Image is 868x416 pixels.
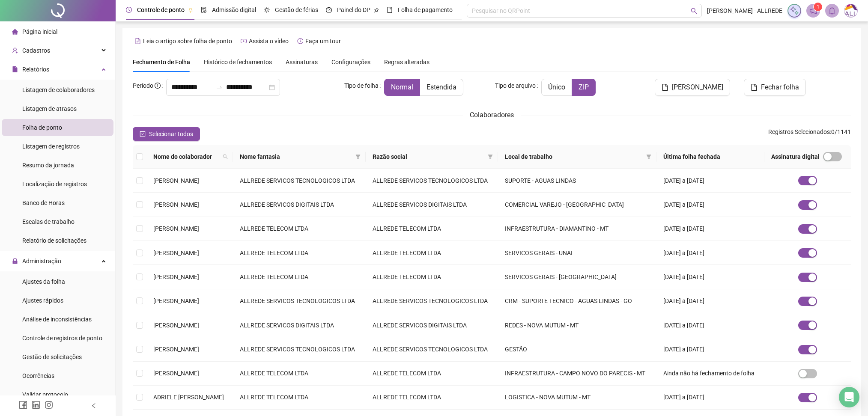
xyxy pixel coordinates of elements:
[149,129,193,139] span: Selecionar todos
[91,403,97,409] span: left
[22,124,62,131] span: Folha de ponto
[22,316,92,323] span: Análise de inconsistências
[828,7,836,15] span: bell
[366,362,498,386] td: ALLREDE TELECOM LTDA
[761,82,799,92] span: Fechar folha
[133,127,200,141] button: Selecionar todos
[153,152,219,161] span: Nome do colaborador
[143,38,232,45] span: Leia o artigo sobre folha de ponto
[354,150,362,163] span: filter
[22,199,65,206] span: Banco de Horas
[707,6,782,15] span: [PERSON_NAME] - ALLREDE
[656,386,764,410] td: [DATE] a [DATE]
[135,38,141,44] span: file-text
[275,6,318,13] span: Gestão de férias
[133,59,190,65] span: Fechamento de Folha
[498,265,656,289] td: SERVICOS GERAIS - [GEOGRAPHIC_DATA]
[153,394,224,401] span: ADRIELE [PERSON_NAME]
[387,7,393,13] span: book
[241,38,247,44] span: youtube
[655,79,730,96] button: [PERSON_NAME]
[498,386,656,410] td: LOGISTICA - NOVA MUTUM - MT
[153,225,199,232] span: [PERSON_NAME]
[153,273,199,280] span: [PERSON_NAME]
[212,6,256,13] span: Admissão digital
[12,29,18,35] span: home
[233,169,365,193] td: ALLREDE SERVICOS TECNOLOGICOS LTDA
[233,289,365,313] td: ALLREDE SERVICOS TECNOLOGICOS LTDA
[672,82,723,92] span: [PERSON_NAME]
[204,59,272,65] span: Histórico de fechamentos
[366,193,498,217] td: ALLREDE SERVICOS DIGITAIS LTDA
[656,169,764,193] td: [DATE] a [DATE]
[355,154,361,159] span: filter
[153,322,199,329] span: [PERSON_NAME]
[548,83,565,91] span: Único
[498,289,656,313] td: CRM - SUPORTE TECNICO - AGUAS LINDAS - GO
[790,6,799,15] img: sparkle-icon.fc2bf0ac1784a2077858766a79e2daf3.svg
[221,150,230,163] span: search
[12,66,18,72] span: file
[331,59,370,65] span: Configurações
[839,387,859,407] div: Open Intercom Messenger
[19,401,27,409] span: facebook
[691,8,697,14] span: search
[771,152,820,161] span: Assinatura digital
[744,79,806,96] button: Fechar folha
[656,241,764,265] td: [DATE] a [DATE]
[22,28,57,35] span: Página inicial
[495,81,536,90] span: Tipo de arquivo
[656,289,764,313] td: [DATE] a [DATE]
[384,59,430,65] span: Regras alteradas
[644,150,653,163] span: filter
[233,313,365,337] td: ALLREDE SERVICOS DIGITAIS LTDA
[22,218,75,225] span: Escalas de trabalho
[305,38,341,45] span: Faça um tour
[233,217,365,241] td: ALLREDE TELECOM LTDA
[656,337,764,361] td: [DATE] a [DATE]
[22,181,87,187] span: Localização de registros
[337,6,370,13] span: Painel do DP
[22,86,95,93] span: Listagem de colaboradores
[366,217,498,241] td: ALLREDE TELECOM LTDA
[233,193,365,217] td: ALLREDE SERVICOS DIGITAIS LTDA
[498,337,656,361] td: GESTÃO
[656,265,764,289] td: [DATE] a [DATE]
[751,84,758,91] span: file
[366,337,498,361] td: ALLREDE SERVICOS TECNOLOGICOS LTDA
[498,313,656,337] td: REDES - NOVA MUTUM - MT
[505,152,643,161] span: Local de trabalho
[216,84,223,91] span: swap-right
[427,83,456,91] span: Estendida
[22,162,74,169] span: Resumo da jornada
[223,154,228,159] span: search
[498,169,656,193] td: SUPORTE - AGUAS LINDAS
[366,265,498,289] td: ALLREDE TELECOM LTDA
[326,7,332,13] span: dashboard
[498,193,656,217] td: COMERCIAL VAREJO - [GEOGRAPHIC_DATA]
[153,177,199,184] span: [PERSON_NAME]
[486,150,495,163] span: filter
[126,7,132,13] span: clock-circle
[286,59,318,65] span: Assinaturas
[498,217,656,241] td: INFRAESTRUTURA - DIAMANTINO - MT
[22,237,87,244] span: Relatório de solicitações
[498,362,656,386] td: INFRAESTRUTURA - CAMPO NOVO DO PARECIS - MT
[12,48,18,53] span: user-add
[233,241,365,265] td: ALLREDE TELECOM LTDA
[45,401,53,409] span: instagram
[391,83,413,91] span: Normal
[188,8,193,13] span: pushpin
[398,6,453,13] span: Folha de pagamento
[233,265,365,289] td: ALLREDE TELECOM LTDA
[366,386,498,410] td: ALLREDE TELECOM LTDA
[374,8,379,13] span: pushpin
[498,241,656,265] td: SERVICOS GERAIS - UNAI
[470,111,514,119] span: Colaboradores
[32,401,40,409] span: linkedin
[22,66,49,73] span: Relatórios
[373,152,484,161] span: Razão social
[656,145,764,169] th: Última folha fechada
[233,362,365,386] td: ALLREDE TELECOM LTDA
[814,3,822,11] sup: 1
